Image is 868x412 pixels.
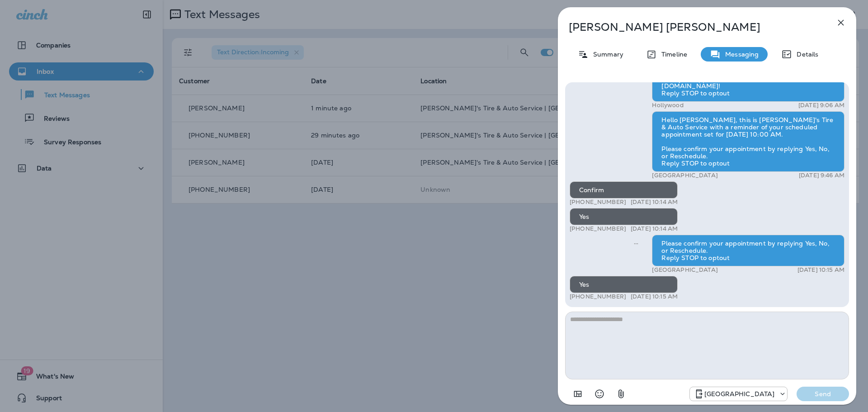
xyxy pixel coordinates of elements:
p: [PERSON_NAME] [PERSON_NAME] [569,21,816,33]
p: [PHONE_NUMBER] [570,225,626,232]
div: Hello [PERSON_NAME], this is [PERSON_NAME]'s Tire & Auto Service with a reminder of your schedule... [652,111,844,172]
p: [PHONE_NUMBER] [570,293,626,300]
p: [DATE] 9:46 AM [799,172,844,179]
p: [DATE] 9:06 AM [798,102,844,109]
p: [DATE] 10:14 AM [631,199,678,206]
p: [GEOGRAPHIC_DATA] [704,390,774,398]
div: Yes [570,208,678,225]
p: [DATE] 10:15 AM [797,266,844,274]
div: Yes [570,276,678,293]
p: Details [792,51,818,58]
div: Confirm [570,181,678,199]
p: Messaging [721,51,759,58]
p: [PHONE_NUMBER] [570,199,626,206]
div: Please confirm your appointment by replying Yes, No, or Reschedule. Reply STOP to optout [652,235,844,266]
p: [GEOGRAPHIC_DATA] [652,266,717,274]
p: [GEOGRAPHIC_DATA] [652,172,717,179]
button: Select an emoji [590,385,609,403]
button: Add in a premade template [569,385,587,403]
p: [DATE] 10:14 AM [631,225,678,232]
p: Hollywood [652,102,683,109]
span: Sent [634,239,638,247]
p: Summary [589,51,623,58]
p: [DATE] 10:15 AM [631,293,678,300]
p: Timeline [657,51,687,58]
div: +1 (225) 673-9000 [690,388,787,399]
